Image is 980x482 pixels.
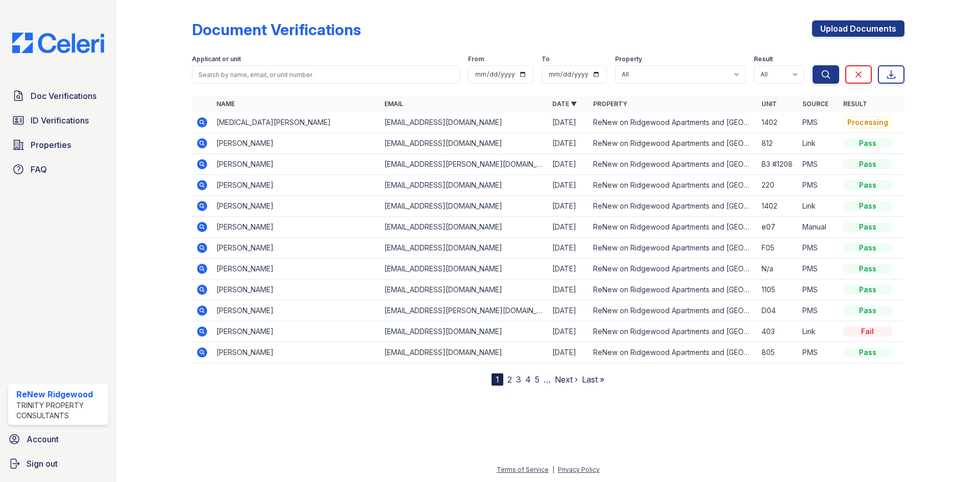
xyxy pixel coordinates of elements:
td: [DATE] [548,112,589,133]
a: ID Verifications [8,110,108,131]
td: ReNew on Ridgewood Apartments and [GEOGRAPHIC_DATA] [589,300,757,321]
a: FAQ [8,159,108,180]
td: ReNew on Ridgewood Apartments and [GEOGRAPHIC_DATA] [589,259,757,280]
td: [EMAIL_ADDRESS][DOMAIN_NAME] [380,280,548,300]
div: Pass [843,180,892,190]
input: Search by name, email, or unit number [192,65,460,84]
td: [EMAIL_ADDRESS][DOMAIN_NAME] [380,175,548,196]
div: Pass [843,264,892,274]
td: B3 #1208 [757,154,798,175]
td: [DATE] [548,300,589,321]
a: Name [216,100,235,108]
div: Trinity Property Consultants [16,400,104,421]
div: Pass [843,222,892,232]
td: [DATE] [548,321,589,342]
a: Upload Documents [812,20,904,37]
a: Date ▼ [552,100,577,108]
td: [PERSON_NAME] [212,300,380,321]
td: [EMAIL_ADDRESS][DOMAIN_NAME] [380,112,548,133]
td: PMS [798,154,839,175]
td: [DATE] [548,154,589,175]
td: [EMAIL_ADDRESS][DOMAIN_NAME] [380,133,548,154]
label: Applicant or unit [192,55,241,63]
img: CE_Logo_Blue-a8612792a0a2168367f1c8372b55b34899dd931a85d93a1a3d3e32e68fde9ad4.png [4,33,112,53]
div: Pass [843,159,892,169]
div: Pass [843,201,892,211]
td: ReNew on Ridgewood Apartments and [GEOGRAPHIC_DATA] [589,342,757,363]
td: ReNew on Ridgewood Apartments and [GEOGRAPHIC_DATA] [589,321,757,342]
td: [EMAIL_ADDRESS][DOMAIN_NAME] [380,217,548,238]
td: Manual [798,217,839,238]
td: ReNew on Ridgewood Apartments and [GEOGRAPHIC_DATA] [589,133,757,154]
td: 1402 [757,196,798,217]
td: [DATE] [548,280,589,300]
div: Pass [843,306,892,316]
td: ReNew on Ridgewood Apartments and [GEOGRAPHIC_DATA] [589,238,757,259]
a: Email [384,100,403,108]
td: [EMAIL_ADDRESS][PERSON_NAME][DOMAIN_NAME] [380,300,548,321]
td: [DATE] [548,238,589,259]
a: Property [593,100,627,108]
td: [DATE] [548,133,589,154]
a: Account [4,429,112,449]
label: To [542,55,550,63]
span: Doc Verifications [31,90,96,102]
td: [PERSON_NAME] [212,217,380,238]
div: ReNew Ridgewood [16,388,104,400]
a: Result [843,100,867,108]
td: ReNew on Ridgewood Apartments and [GEOGRAPHIC_DATA] [589,112,757,133]
div: | [552,466,554,473]
td: [PERSON_NAME] [212,342,380,363]
td: e07 [757,217,798,238]
span: ID Verifications [31,114,89,126]
div: 1 [492,373,503,386]
td: [DATE] [548,217,589,238]
span: Account [27,433,59,445]
div: Pass [843,243,892,253]
td: PMS [798,112,839,133]
a: 2 [507,374,512,385]
td: ReNew on Ridgewood Apartments and [GEOGRAPHIC_DATA] [589,196,757,217]
a: Sign out [4,453,112,474]
a: 3 [516,374,521,385]
td: Link [798,196,839,217]
td: [PERSON_NAME] [212,321,380,342]
label: Result [754,55,773,63]
td: [EMAIL_ADDRESS][DOMAIN_NAME] [380,259,548,280]
a: Last » [582,374,604,385]
a: Unit [762,100,777,108]
td: [PERSON_NAME] [212,238,380,259]
span: … [544,373,551,386]
td: [PERSON_NAME] [212,175,380,196]
td: 1402 [757,112,798,133]
a: Terms of Service [497,466,549,473]
td: N/a [757,259,798,280]
td: [EMAIL_ADDRESS][PERSON_NAME][DOMAIN_NAME] [380,154,548,175]
td: [MEDICAL_DATA][PERSON_NAME] [212,112,380,133]
td: ReNew on Ridgewood Apartments and [GEOGRAPHIC_DATA] [589,217,757,238]
a: Properties [8,135,108,155]
td: ReNew on Ridgewood Apartments and [GEOGRAPHIC_DATA] [589,280,757,300]
a: 5 [535,374,540,385]
div: Pass [843,285,892,295]
td: [EMAIL_ADDRESS][DOMAIN_NAME] [380,342,548,363]
td: [PERSON_NAME] [212,154,380,175]
div: Pass [843,138,892,148]
td: [DATE] [548,196,589,217]
td: [PERSON_NAME] [212,259,380,280]
td: 812 [757,133,798,154]
td: PMS [798,259,839,280]
td: ReNew on Ridgewood Apartments and [GEOGRAPHIC_DATA] [589,154,757,175]
td: PMS [798,300,839,321]
td: PMS [798,342,839,363]
td: 1105 [757,280,798,300]
td: [DATE] [548,259,589,280]
td: 220 [757,175,798,196]
td: [EMAIL_ADDRESS][DOMAIN_NAME] [380,321,548,342]
td: Link [798,321,839,342]
div: Document Verifications [192,20,361,39]
span: FAQ [31,163,47,175]
a: Next › [555,374,578,385]
td: ReNew on Ridgewood Apartments and [GEOGRAPHIC_DATA] [589,175,757,196]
